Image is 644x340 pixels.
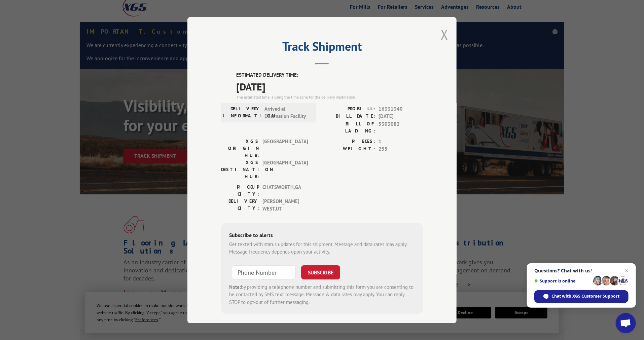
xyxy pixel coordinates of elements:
h2: Track Shipment [221,42,423,54]
div: Subscribe to alerts [229,231,415,240]
label: ESTIMATED DELIVERY TIME: [236,71,423,79]
button: SUBSCRIBE [301,265,340,279]
label: DELIVERY CITY: [221,197,259,213]
input: Phone Number [232,265,296,279]
label: PIECES: [322,138,375,145]
span: Questions? Chat with us! [534,268,629,273]
div: Get texted with status updates for this shipment. Message and data rates may apply. Message frequ... [229,240,415,256]
span: [PERSON_NAME] WEST , UT [262,197,308,213]
div: Chat with XGS Customer Support [534,290,629,303]
span: [GEOGRAPHIC_DATA] [262,159,308,180]
label: XGS DESTINATION HUB: [221,159,259,180]
span: Close chat [623,267,631,275]
label: XGS ORIGIN HUB: [221,138,259,159]
span: [DATE] [379,113,423,120]
span: 1 [379,138,423,145]
span: Support is online [534,278,591,284]
label: BILL DATE: [322,113,375,120]
div: The estimated time is using the time zone for the delivery destination. [236,94,423,100]
div: Open chat [616,313,636,333]
span: 5303082 [379,120,423,134]
span: CHATSWORTH , GA [262,183,308,197]
span: [DATE] [236,79,423,94]
span: 255 [379,145,423,153]
button: Close modal [441,26,448,43]
span: [GEOGRAPHIC_DATA] [262,138,308,159]
label: PICKUP CITY: [221,183,259,197]
label: WEIGHT: [322,145,375,153]
span: Arrived at Destination Facility [264,105,310,120]
label: DELIVERY INFORMATION: [223,105,261,120]
label: PROBILL: [322,105,375,113]
span: Chat with XGS Customer Support [552,293,620,299]
span: 16331340 [379,105,423,113]
div: by providing a telephone number and submitting this form you are consenting to be contacted by SM... [229,283,415,306]
strong: Note: [229,284,241,290]
label: BILL OF LADING: [322,120,375,134]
